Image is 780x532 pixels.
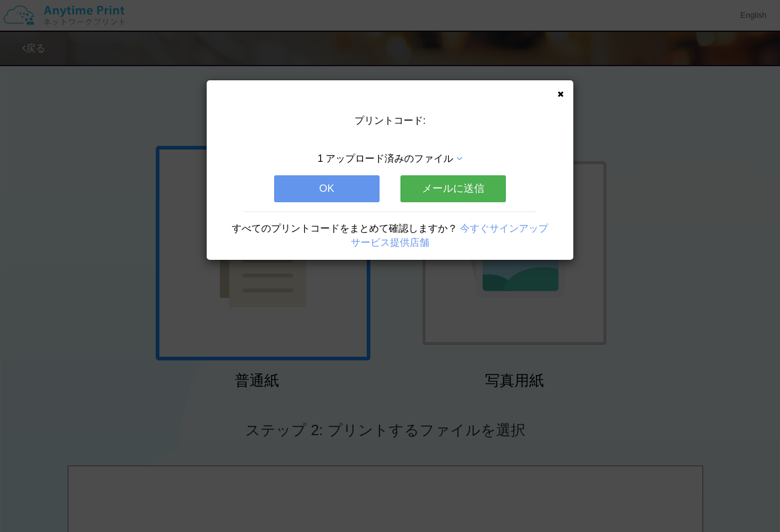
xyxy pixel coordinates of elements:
button: OK [274,175,380,202]
button: メールに送信 [400,175,506,202]
span: プリントコード: [354,115,426,126]
a: サービス提供店舗 [351,237,429,248]
a: 今すぐサインアップ [460,223,548,234]
span: すべてのプリントコードをまとめて確認しますか？ [232,223,457,234]
span: 1 アップロード済みのファイル [318,153,453,164]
